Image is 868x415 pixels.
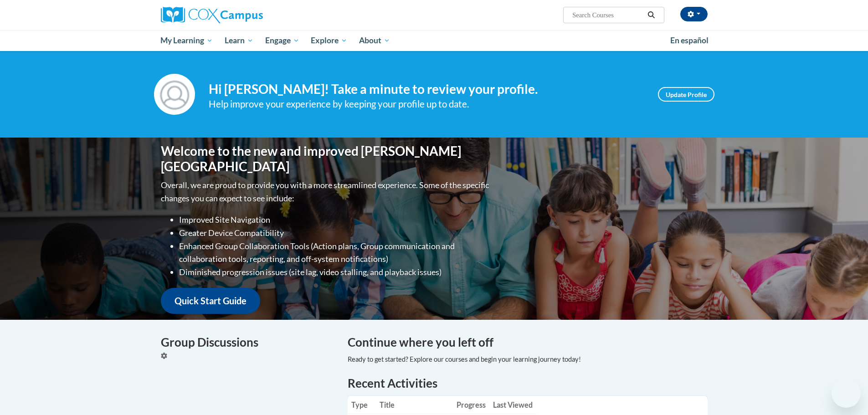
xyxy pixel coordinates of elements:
a: Engage [259,30,305,51]
button: Search [644,10,658,20]
h4: Continue where you left off [348,333,708,351]
span: Explore [311,35,347,46]
a: En español [664,31,714,50]
a: About [353,30,396,51]
a: Learn [219,30,259,51]
input: Search Courses [571,10,644,20]
p: Overall, we are proud to provide you with a more streamlined experience. Some of the specific cha... [161,179,491,205]
h1: Recent Activities [348,375,708,391]
li: Greater Device Compatibility [179,226,491,240]
h1: Welcome to the new and improved [PERSON_NAME][GEOGRAPHIC_DATA] [161,143,491,174]
img: Profile Image [154,74,195,115]
th: Type [348,396,376,414]
div: Help improve your experience by keeping your profile up to date. [209,97,644,112]
th: Last Viewed [489,396,536,414]
span: About [359,35,390,46]
img: Cox Campus [161,7,263,23]
a: Cox Campus [161,7,334,23]
h4: Group Discussions [161,333,334,351]
iframe: Button to launch messaging window [832,379,861,408]
span: En español [670,36,709,45]
a: Quick Start Guide [161,288,260,314]
li: Diminished progression issues (site lag, video stalling, and playback issues) [179,266,491,279]
a: My Learning [155,30,219,51]
li: Improved Site Navigation [179,213,491,226]
li: Enhanced Group Collaboration Tools (Action plans, Group communication and collaboration tools, re... [179,240,491,266]
th: Title [376,396,453,414]
th: Progress [453,396,489,414]
a: Explore [305,30,353,51]
a: Update Profile [658,87,714,102]
span: Learn [225,35,253,46]
span: Engage [265,35,299,46]
span: My Learning [160,35,213,46]
div: Main menu [147,30,721,51]
button: Account Settings [680,7,708,21]
h4: Hi [PERSON_NAME]! Take a minute to review your profile. [209,82,644,97]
